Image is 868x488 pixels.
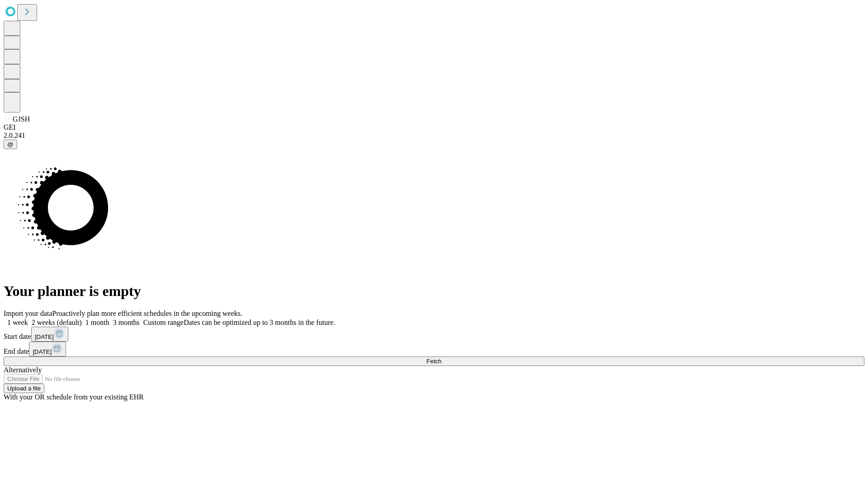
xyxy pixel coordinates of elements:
span: [DATE] [33,348,52,355]
span: Import your data [4,310,52,317]
div: 2.0.241 [4,131,864,140]
div: Start date [4,327,864,342]
span: GJSH [13,115,30,123]
span: Fetch [426,358,441,365]
button: Upload a file [4,384,44,393]
span: Proactively plan more efficient schedules in the upcoming weeks. [52,310,242,317]
span: @ [7,141,14,148]
div: GEI [4,123,864,131]
span: With your OR schedule from your existing EHR [4,393,144,401]
div: End date [4,342,864,357]
span: 3 months [113,319,140,326]
span: Alternatively [4,366,42,374]
h1: Your planner is empty [4,283,864,300]
span: Dates can be optimized up to 3 months in the future. [184,319,335,326]
span: [DATE] [35,333,54,340]
span: 1 week [7,319,28,326]
button: Fetch [4,357,864,366]
button: @ [4,140,17,149]
span: Custom range [143,319,184,326]
button: [DATE] [29,342,66,357]
button: [DATE] [31,327,68,342]
span: 2 weeks (default) [32,319,82,326]
span: 1 month [85,319,109,326]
